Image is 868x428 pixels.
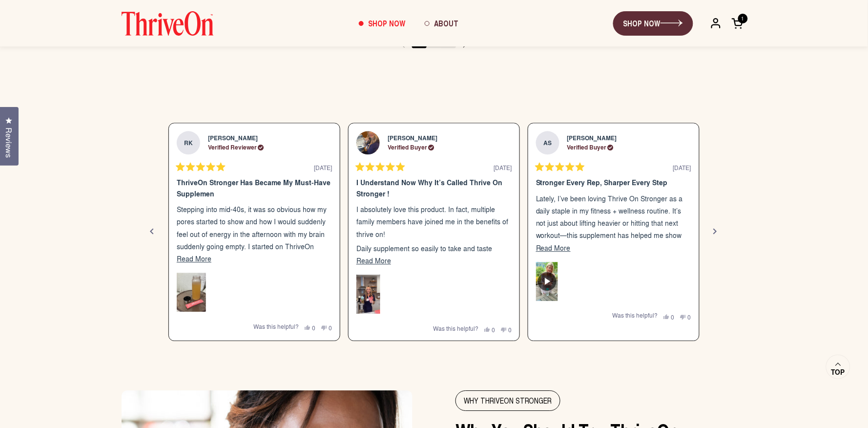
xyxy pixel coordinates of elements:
[344,123,524,341] li: Slide 5
[388,133,437,142] strong: [PERSON_NAME]
[177,273,206,312] img: A glass bottle containing orange liquid sits on a round tray next to a black bottle cap and a pin...
[567,133,617,142] strong: [PERSON_NAME]
[314,163,332,172] span: [DATE]
[703,220,727,243] button: Next
[177,203,332,314] p: Stepping into mid-40s, it was so obvious how my pores started to show and how I would suddenly fe...
[349,10,415,37] a: Shop Now
[664,312,675,320] button: 0
[536,177,691,188] div: Stronger Every Rep, Sharper Every Step
[177,253,332,265] button: Read More
[536,262,558,301] img: Customer-uploaded video, show more details
[433,324,478,333] span: Was this helpful?
[356,131,380,154] img: Profile picture for kelly L.
[388,143,437,152] div: Verified Buyer
[536,243,571,253] span: Read More
[681,312,691,320] button: 0
[356,203,512,240] p: I absolutely love this product. In fact, multiple family members have joined me in the benefits o...
[501,325,512,332] button: 0
[567,143,617,152] div: Verified Buyer
[494,163,512,172] span: [DATE]
[177,177,332,199] div: ThriveOn Stronger has became my must-have supplemen
[613,11,693,36] a: SHOP NOW
[208,143,264,152] div: Verified Reviewer
[2,128,15,158] span: Reviews
[305,323,315,330] button: 0
[321,323,332,330] button: 0
[536,242,691,254] button: Read More
[141,220,165,243] button: Previous
[613,311,658,320] span: Was this helpful?
[356,242,512,292] p: Daily supplement so easily to take and taste delicious. My skin is radiant, hair and nails have n...
[208,133,258,142] strong: [PERSON_NAME]
[415,10,468,37] a: About
[356,275,380,314] img: Woman in navy blue top holding a drink and product packets in a modern kitchen with white cabinet...
[177,254,211,263] span: Read More
[177,131,200,154] strong: RK
[434,18,458,29] span: About
[673,163,691,172] span: [DATE]
[536,131,559,154] strong: AS
[356,177,512,199] div: I understand now why it’s called Thrive On Stronger !
[356,256,391,265] span: Read More
[368,18,405,29] span: Shop Now
[356,255,512,267] button: Read More
[536,193,691,254] p: Lately, I’ve been loving Thrive On Stronger as a daily staple in my fitness + wellness routine. I...
[524,123,703,341] li: Slide 6
[484,325,495,332] button: 0
[141,122,727,342] div: Review Carousel
[455,390,560,411] span: WHY THRIVEON STRONGER
[165,123,344,341] li: Slide 4
[831,368,845,377] span: Top
[253,322,299,331] span: Was this helpful?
